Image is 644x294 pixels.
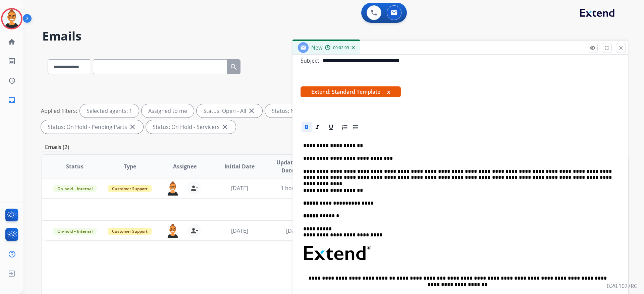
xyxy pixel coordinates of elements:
div: Ordered List [340,122,350,132]
img: agent-avatar [166,181,179,196]
span: 00:02:03 [333,45,349,51]
span: On-hold – Internal [53,185,97,192]
mat-icon: home [8,38,16,46]
span: 1 hour ago [281,185,308,192]
p: Subject: [301,57,321,65]
div: Selected agents: 1 [80,104,139,118]
span: Extend: Standard Template [301,86,401,97]
div: Bold [302,122,312,132]
span: Customer Support [108,185,152,192]
mat-icon: close [248,107,256,115]
mat-icon: remove_red_eye [590,45,596,51]
span: [DATE] [286,227,303,234]
p: Applied filters: [41,107,77,115]
p: Emails (2) [42,143,72,151]
span: New [311,44,322,51]
mat-icon: person_remove [190,227,198,235]
mat-icon: person_remove [190,184,198,192]
mat-icon: list_alt [8,57,16,65]
div: Status: New - Initial [265,104,336,118]
img: avatar [2,9,21,28]
p: 0.20.1027RC [607,282,637,290]
mat-icon: close [128,123,137,131]
mat-icon: fullscreen [604,45,610,51]
mat-icon: search [230,63,238,71]
h2: Emails [42,29,628,43]
div: Status: On Hold - Servicers [146,120,236,134]
span: Customer Support [108,228,152,235]
mat-icon: inbox [8,96,16,104]
mat-icon: close [221,123,229,131]
span: Initial Date [224,162,255,170]
div: Status: Open - All [197,104,262,118]
mat-icon: history [8,77,16,85]
div: Bullet List [351,122,361,132]
div: Status: On Hold - Pending Parts [41,120,143,134]
span: [DATE] [231,185,248,192]
span: Updated Date [273,158,303,174]
span: [DATE] [231,227,248,234]
div: Assigned to me [142,104,194,118]
div: Underline [326,122,336,132]
mat-icon: close [618,45,624,51]
div: Italic [312,122,322,132]
button: x [387,88,390,96]
span: Status [66,162,84,170]
span: On-hold – Internal [53,228,97,235]
span: Assignee [173,162,197,170]
img: agent-avatar [166,224,179,238]
span: Type [124,162,136,170]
